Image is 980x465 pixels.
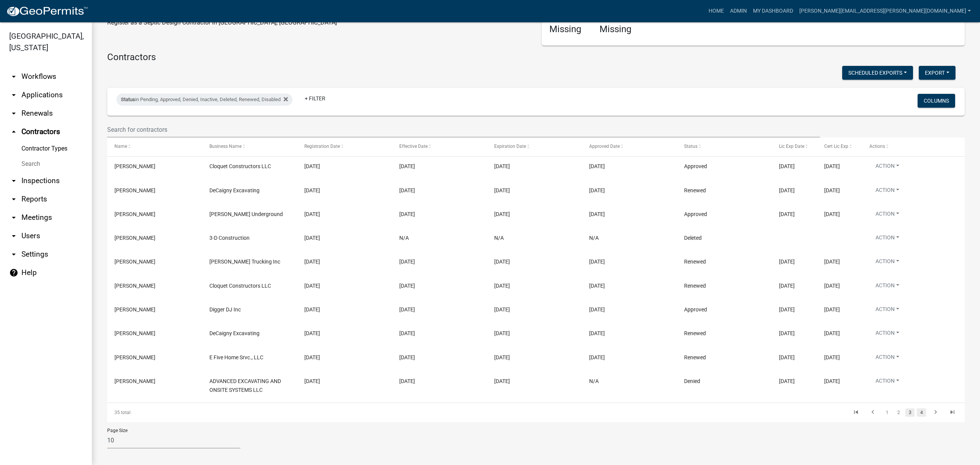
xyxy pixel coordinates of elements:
[772,138,817,156] datatable-header-cell: Lic Exp Date
[304,354,320,360] span: 03/17/2025
[904,406,916,419] li: page 3
[9,109,18,118] i: arrow_drop_down
[114,163,155,169] span: Richard Vukonich
[304,283,320,289] span: 04/03/2025
[894,408,903,417] a: 2
[779,144,804,149] span: Lic Exp Date
[869,282,905,293] button: Action
[824,211,840,217] span: 06/09/2028
[107,138,202,156] datatable-header-cell: Name
[399,163,415,169] span: 06/03/2025
[209,306,241,313] span: Digger DJ Inc
[494,235,504,241] span: N/A
[869,210,905,221] button: Action
[209,378,281,393] span: ADVANCED EXCAVATING AND ONSITE SYSTEMS LLC
[779,283,795,289] span: 05/01/2025
[589,283,605,289] span: 04/03/2025
[945,408,960,417] a: go to last page
[494,283,510,289] span: 05/01/2025
[9,231,18,241] i: arrow_drop_down
[114,211,155,217] span: Tory johnson
[494,330,510,336] span: 07/21/2025
[824,306,840,313] span: 01/08/2027
[304,378,320,384] span: 03/15/2025
[209,163,271,169] span: Cloquet Constructors LLC
[9,176,18,185] i: arrow_drop_down
[494,259,510,265] span: 08/31/2025
[549,24,588,35] h4: Missing
[779,211,795,217] span: 04/18/2028
[209,144,242,149] span: Business Name
[589,163,605,169] span: 06/03/2025
[9,195,18,204] i: arrow_drop_down
[824,163,840,169] span: 12/31/2027
[114,306,155,313] span: Darrel Johnson
[487,138,582,156] datatable-header-cell: Expiration Date
[114,283,155,289] span: Richard Vukonich
[869,377,905,388] button: Action
[299,92,332,105] a: + Filter
[824,187,840,193] span: 02/09/2028
[824,330,840,336] span: 02/09/2028
[304,163,320,169] span: 05/01/2025
[209,235,250,241] span: 3-D Construction
[107,52,965,63] h4: Contractors
[589,306,605,313] span: 03/31/2025
[589,235,599,241] span: N/A
[916,406,927,419] li: page 4
[399,187,415,193] span: 05/23/2025
[297,138,392,156] datatable-header-cell: Registration Date
[114,235,155,241] span: Dustin Follett
[399,235,409,241] span: N/A
[824,378,840,384] span: 06/09/2025
[399,306,415,313] span: 03/31/2025
[202,138,297,156] datatable-header-cell: Business Name
[494,211,510,217] span: 04/18/2028
[881,406,893,419] li: page 1
[869,353,905,364] button: Action
[121,97,135,102] span: Status
[684,283,706,289] span: Renewed
[684,144,697,149] span: Status
[824,144,848,149] span: Cert Lic Exp
[209,259,280,265] span: Maki Trucking Inc
[494,187,510,193] span: 07/21/2025
[9,213,18,222] i: arrow_drop_down
[869,144,885,149] span: Actions
[905,408,915,417] a: 3
[893,406,904,419] li: page 2
[304,144,340,149] span: Registration Date
[918,94,955,108] button: Columns
[869,257,905,269] button: Action
[304,235,320,241] span: 04/17/2025
[882,408,892,417] a: 1
[779,187,795,193] span: 07/21/2025
[869,305,905,316] button: Action
[209,354,263,360] span: E Five Home Srvc., LLC
[589,330,605,336] span: 03/27/2025
[919,66,955,80] button: Export
[817,138,862,156] datatable-header-cell: Cert Lic Exp
[399,211,415,217] span: 06/10/2025
[869,329,905,340] button: Action
[9,72,18,81] i: arrow_drop_down
[494,378,510,384] span: 04/03/2025
[684,306,707,313] span: Approved
[107,122,820,138] input: Search for contractors
[589,187,605,193] span: 05/23/2025
[796,4,974,18] a: [PERSON_NAME][EMAIL_ADDRESS][PERSON_NAME][DOMAIN_NAME]
[494,306,510,313] span: 04/09/2026
[399,354,415,360] span: 03/18/2025
[779,306,795,313] span: 04/09/2026
[928,408,943,417] a: go to next page
[399,144,428,149] span: Effective Date
[684,235,702,241] span: Deleted
[677,138,772,156] datatable-header-cell: Status
[114,259,155,265] span: Ken Maki
[304,211,320,217] span: 04/18/2025
[684,330,706,336] span: Renewed
[869,234,905,245] button: Action
[684,163,707,169] span: Approved
[209,187,260,193] span: DeCaigny Excavating
[114,330,155,336] span: Madelyn DeCaigny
